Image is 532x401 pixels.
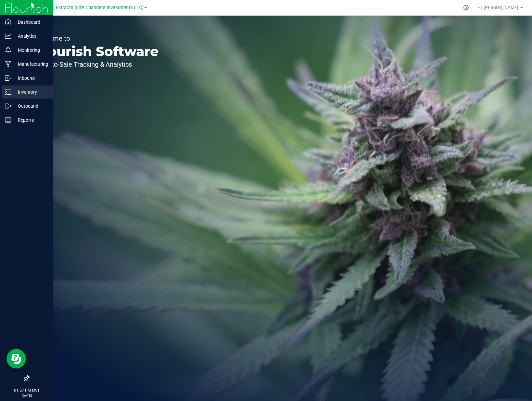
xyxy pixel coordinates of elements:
[5,47,11,53] inline-svg: Monitoring
[6,349,26,368] iframe: Resource center
[11,102,50,110] p: Outbound
[35,61,159,68] p: Seed-to-Sale Tracking & Analytics
[462,5,470,11] div: Manage settings
[3,393,50,398] p: [DATE]
[11,32,50,40] p: Analytics
[5,103,11,109] inline-svg: Outbound
[35,35,159,42] p: Welcome to
[11,88,50,96] p: Inventory
[5,89,11,95] inline-svg: Inventory
[5,61,11,67] inline-svg: Manufacturing
[11,60,50,68] p: Manufacturing
[35,45,159,58] p: Flourish Software
[11,18,50,26] p: Dashboard
[11,46,50,54] p: Monitoring
[3,387,50,393] p: 01:57 PM MST
[5,33,11,39] inline-svg: Analytics
[11,116,50,124] p: Reports
[5,117,11,123] inline-svg: Reports
[5,75,11,81] inline-svg: Inbound
[477,5,520,10] span: Hi, [PERSON_NAME]!
[5,19,11,25] inline-svg: Dashboard
[19,5,144,10] span: [PERSON_NAME] Extracts (Life Changers Investments LLC)
[11,74,50,82] p: Inbound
